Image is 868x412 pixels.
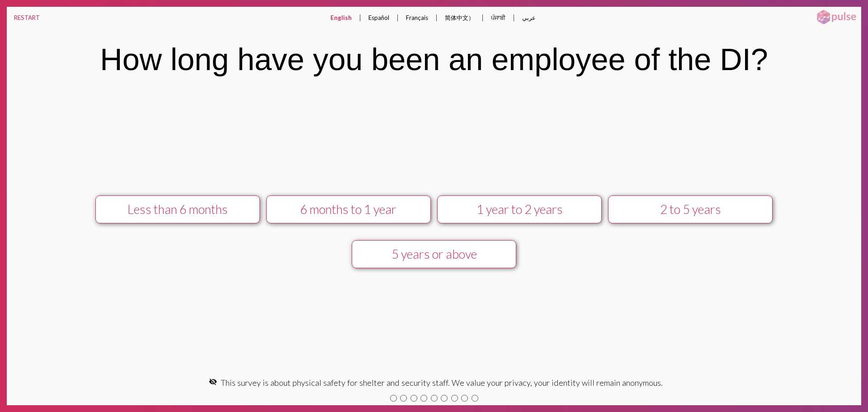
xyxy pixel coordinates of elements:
button: Español [361,7,396,28]
button: 6 months to 1 year [266,195,431,223]
span: This survey is about physical safety for shelter and security staff. We value your privacy, your ... [221,378,663,388]
button: عربي [515,7,543,28]
button: RESTART [7,7,47,28]
div: How long have you been an employee of the DI? [100,42,768,77]
div: 5 years or above [360,246,508,261]
mat-icon: visibility_off [209,378,217,386]
button: 1 year to 2 years [437,195,602,223]
img: pulsehorizontalsmall.png [814,9,859,25]
button: 5 years or above [352,240,516,268]
div: Less than 6 months [104,202,251,217]
div: 2 to 5 years [617,202,764,217]
button: English [323,7,359,28]
div: 1 year to 2 years [446,202,593,217]
button: ਪੰਜਾਬੀ [484,7,513,29]
div: 6 months to 1 year [275,202,422,217]
button: 简体中文） [438,7,481,29]
button: Less than 6 months [95,195,260,223]
button: Français [399,7,435,28]
button: 2 to 5 years [608,195,773,223]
